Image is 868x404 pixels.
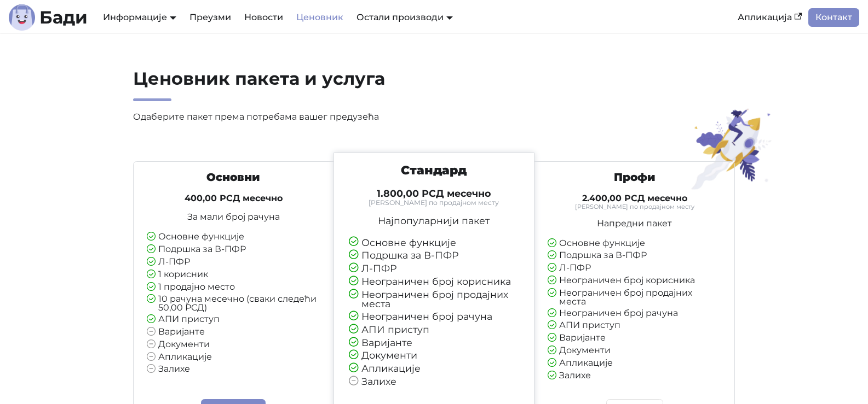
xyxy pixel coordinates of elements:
[349,264,520,274] li: Л-ПФР
[147,213,320,221] p: За мали број рачуна
[183,8,238,27] a: Преузми
[548,321,721,331] li: АПИ приступ
[349,188,520,200] h4: 1.800,00 РСД месечно
[548,239,721,249] li: Основне функције
[548,204,721,210] small: [PERSON_NAME] по продајном месту
[731,8,808,27] a: Апликација
[147,270,320,280] li: 1 корисник
[349,377,520,387] li: Залихе
[133,68,537,101] h2: Ценовник пакета и услуга
[548,289,721,306] li: Неограничен број продајних места
[147,171,320,184] h3: Основни
[349,216,520,226] p: Најпопуларнији пакет
[147,315,320,325] li: АПИ приступ
[9,4,35,31] img: Лого
[548,309,721,319] li: Неограничен број рачуна
[147,232,320,242] li: Основне функције
[349,338,520,348] li: Варијанте
[548,193,721,204] h4: 2.400,00 РСД месечно
[147,295,320,312] li: 10 рачуна месечно (сваки следећи 50,00 РСД)
[147,257,320,267] li: Л-ПФР
[147,365,320,374] li: Залихе
[548,359,721,368] li: Апликације
[39,9,88,26] b: Бади
[147,245,320,255] li: Подршка за В-ПФР
[349,250,520,261] li: Подршка за В-ПФР
[548,264,721,273] li: Л-ПФР
[349,290,520,309] li: Неограничен број продајних места
[349,277,520,287] li: Неограничен број корисника
[349,163,520,178] h3: Стандард
[548,219,721,228] p: Напредни пакет
[349,350,520,361] li: Документи
[548,251,721,261] li: Подршка за В-ПФР
[548,371,721,381] li: Залихе
[548,346,721,356] li: Документи
[103,12,176,22] a: Информације
[9,4,88,31] a: ЛогоБади
[685,108,779,190] img: Ценовник пакета и услуга
[349,200,520,206] small: [PERSON_NAME] по продајном месту
[349,312,520,322] li: Неограничен број рачуна
[349,364,520,374] li: Апликације
[147,193,320,204] h4: 400,00 РСД месечно
[290,8,350,27] a: Ценовник
[548,333,721,343] li: Варијанте
[349,238,520,248] li: Основне функције
[349,325,520,335] li: АПИ приступ
[133,110,537,124] p: Одаберите пакет према потребама вашег предузећа
[147,327,320,337] li: Варијанте
[147,283,320,292] li: 1 продајно место
[548,276,721,286] li: Неограничен број корисника
[548,171,721,184] h3: Профи
[357,12,453,22] a: Остали производи
[147,353,320,362] li: Апликације
[147,340,320,350] li: Документи
[238,8,290,27] a: Новости
[808,8,859,27] a: Контакт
